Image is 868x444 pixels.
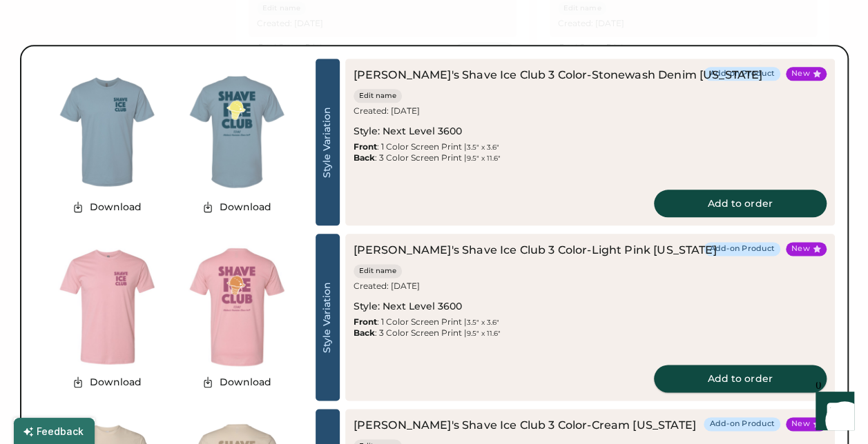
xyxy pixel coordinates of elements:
[354,152,375,163] strong: Back
[193,196,280,217] button: Download
[354,125,462,139] div: Style: Next Level 3600
[354,141,377,152] strong: Front
[467,318,499,327] font: 3.5" x 3.6"
[791,418,810,430] div: New
[354,105,423,117] div: Created: [DATE]
[467,154,501,163] font: 9.5" x 11.6"
[709,68,775,79] div: Add-on Product
[64,196,151,217] button: Download
[354,89,403,103] button: Edit name
[354,417,696,434] div: [PERSON_NAME]'s Shave Ice Club 3 Color-Cream [US_STATE]
[320,90,334,194] div: Style Variation
[354,300,462,314] div: Style: Next Level 3600
[354,316,501,339] div: : 1 Color Screen Print | : 3 Color Screen Print |
[802,382,862,441] iframe: Front Chat
[320,265,334,369] div: Style Variation
[467,143,499,152] font: 3.5" x 3.6"
[172,242,302,372] img: generate-image
[354,327,375,338] strong: Back
[709,243,775,254] div: Add-on Product
[354,242,717,259] div: [PERSON_NAME]'s Shave Ice Club 3 Color-Light Pink [US_STATE]
[42,67,172,196] img: generate-image
[354,264,403,278] button: Edit name
[654,365,827,392] button: Add to order
[791,68,810,79] div: New
[172,67,302,196] img: generate-image
[354,141,501,163] div: : 1 Color Screen Print | : 3 Color Screen Print |
[42,242,172,372] img: generate-image
[193,372,280,392] button: Download
[64,372,151,392] button: Download
[354,67,763,83] div: [PERSON_NAME]'s Shave Ice Club 3 Color-Stonewash Denim [US_STATE]
[354,281,423,292] div: Created: [DATE]
[654,190,827,217] button: Add to order
[791,243,810,254] div: New
[354,316,377,327] strong: Front
[467,329,501,338] font: 9.5" x 11.6"
[709,418,775,430] div: Add-on Product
